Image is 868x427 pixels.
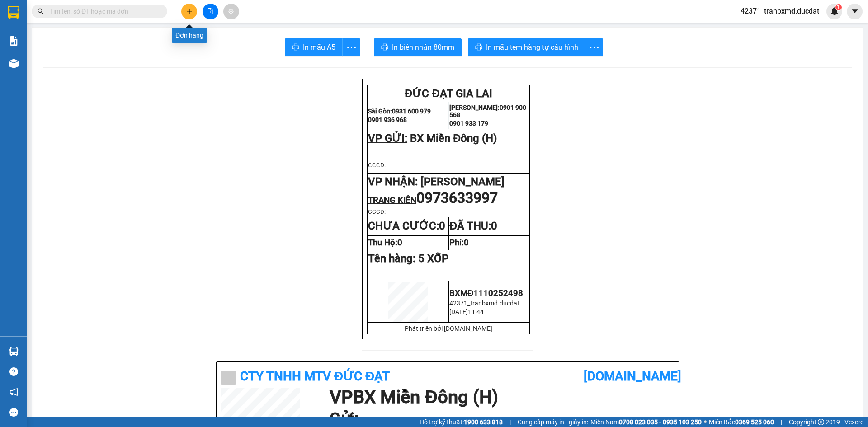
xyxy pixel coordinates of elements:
div: Đơn hàng [172,28,207,43]
strong: 0901 900 568 [449,104,526,118]
span: 42371_tranbxmd.ducdat [733,5,826,17]
img: solution-icon [9,36,19,46]
span: notification [9,388,18,396]
button: aim [223,4,239,19]
span: VP GỬI: [368,132,407,145]
span: 5 XỐP [418,252,448,265]
span: 0 [397,238,402,248]
span: caret-down [851,7,859,15]
img: warehouse-icon [9,347,19,356]
span: question-circle [9,367,18,376]
strong: 0901 936 968 [368,116,407,123]
span: VP NHẬN: [368,175,418,188]
strong: 1900 633 818 [464,418,503,426]
span: CCCD: [368,162,386,169]
span: TRANG KIÊN [368,195,416,205]
strong: 0901 933 179 [449,120,488,127]
strong: Phí: [449,238,469,248]
span: search [38,8,44,14]
button: file-add [203,4,218,19]
strong: 0931 600 979 [392,108,431,115]
span: 0973633997 [416,189,498,206]
button: printerIn biên nhận 80mm [374,38,462,56]
h1: VP BX Miền Đông (H) [330,388,670,406]
img: warehouse-icon [9,59,19,68]
span: message [9,408,18,417]
span: printer [381,43,388,52]
span: more [585,42,603,53]
span: In biên nhận 80mm [392,42,454,53]
span: [DATE] [449,308,468,315]
span: In mẫu tem hàng tự cấu hình [486,42,578,53]
span: ĐỨC ĐẠT GIA LAI [405,87,492,100]
button: printerIn mẫu tem hàng tự cấu hình [468,38,585,56]
span: printer [475,43,482,52]
span: | [509,417,511,427]
span: 42371_tranbxmd.ducdat [449,300,519,307]
strong: [PERSON_NAME]: [449,104,500,111]
strong: CHƯA CƯỚC: [368,220,445,232]
span: more [343,42,360,53]
span: 0 [464,238,469,248]
span: Cung cấp máy in - giấy in: [518,417,588,427]
strong: Sài Gòn: [368,108,392,115]
span: Miền Bắc [709,417,774,427]
span: 0 [439,220,445,232]
span: CCCD: [368,208,386,215]
button: plus [181,4,197,19]
span: Hỗ trợ kỹ thuật: [420,417,503,427]
input: Tìm tên, số ĐT hoặc mã đơn [50,6,156,16]
span: | [781,417,782,427]
span: Tên hàng: [368,252,448,265]
sup: 1 [835,4,842,10]
span: 11:44 [468,308,484,315]
td: Phát triển bởi [DOMAIN_NAME] [368,323,530,334]
span: plus [186,8,193,14]
b: CTy TNHH MTV ĐỨC ĐẠT [240,369,390,384]
span: Miền Nam [590,417,702,427]
button: more [342,38,360,56]
span: In mẫu A5 [303,42,335,53]
button: printerIn mẫu A5 [285,38,343,56]
button: caret-down [847,4,863,19]
span: BXMĐ1110252498 [449,288,523,298]
span: 1 [837,4,840,10]
span: aim [228,8,234,14]
span: 0 [491,220,497,232]
img: logo-vxr [8,6,19,19]
b: [DOMAIN_NAME] [584,369,681,384]
span: BX Miền Đông (H) [410,132,497,145]
strong: Thu Hộ: [368,238,402,248]
strong: ĐÃ THU: [449,220,497,232]
span: ⚪️ [704,420,707,424]
span: copyright [818,419,824,425]
button: more [585,38,603,56]
strong: 0708 023 035 - 0935 103 250 [619,418,702,426]
span: [PERSON_NAME] [420,175,505,188]
span: printer [292,43,299,52]
img: icon-new-feature [830,7,839,15]
strong: 0369 525 060 [735,418,774,426]
span: file-add [207,8,213,14]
